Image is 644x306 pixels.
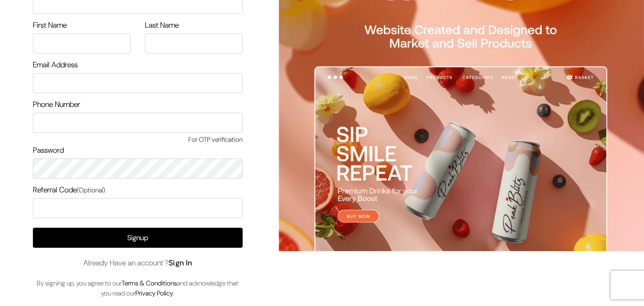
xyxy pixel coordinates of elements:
[33,228,243,248] button: Signup
[33,99,80,110] label: Phone Number
[77,186,105,194] span: (Optional)
[33,184,105,196] label: Referral Code
[33,135,243,145] span: For OTP verification
[33,59,78,71] label: Email Address
[33,278,243,298] p: By signing up, you agree to our and acknowledge that you read our .
[145,20,179,31] label: Last Name
[33,20,67,31] label: First Name
[83,257,193,269] span: Already Have an account ?
[33,145,64,156] label: Password
[135,289,173,297] a: Privacy Policy
[122,279,177,287] a: Terms & Conditions
[169,258,193,268] a: Sign In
